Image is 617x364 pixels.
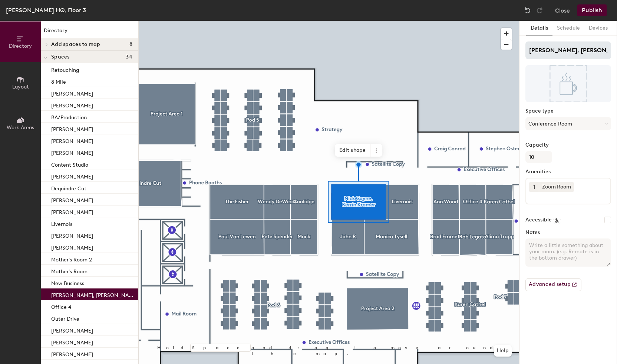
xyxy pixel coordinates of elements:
[51,160,88,168] p: Content Studio
[335,144,370,157] span: Edit shape
[129,41,132,47] span: 8
[51,219,72,227] p: Livernois
[51,183,86,192] p: Dequindre Cut
[539,182,574,192] div: Zoom Room
[9,43,32,49] span: Directory
[584,21,612,36] button: Devices
[494,345,512,357] button: Help
[577,4,607,16] button: Publish
[51,136,93,144] p: [PERSON_NAME]
[51,171,93,180] p: [PERSON_NAME]
[51,243,93,251] p: [PERSON_NAME]
[51,302,71,310] p: Office 4
[51,325,93,334] p: [PERSON_NAME]
[525,217,552,223] label: Accessible
[51,278,84,287] p: New Business
[524,7,531,14] img: Undo
[533,183,535,191] span: 1
[525,65,611,102] img: The space named Nick Coyne, Kerrin Kramer
[525,230,611,236] label: Notes
[529,182,539,192] button: 1
[525,169,611,175] label: Amenities
[51,100,93,109] p: [PERSON_NAME]
[51,231,93,239] p: [PERSON_NAME]
[526,21,552,36] button: Details
[51,337,93,346] p: [PERSON_NAME]
[555,4,570,16] button: Close
[51,77,66,85] p: 8 Mile
[51,112,87,121] p: BA/Production
[51,290,137,298] p: [PERSON_NAME], [PERSON_NAME]
[51,314,79,322] p: Outer Drive
[51,148,93,156] p: [PERSON_NAME]
[51,124,93,133] p: [PERSON_NAME]
[51,195,93,204] p: [PERSON_NAME]
[51,266,88,275] p: Mother's Room
[525,278,581,291] button: Advanced setup
[41,27,138,38] h1: Directory
[552,21,584,36] button: Schedule
[126,54,132,60] span: 34
[6,6,86,15] div: [PERSON_NAME] HQ, Floor 3
[525,142,611,148] label: Capacity
[51,349,93,358] p: [PERSON_NAME]
[525,117,611,130] button: Conference Room
[525,108,611,114] label: Space type
[12,84,29,90] span: Layout
[51,54,70,60] span: Spaces
[51,207,93,216] p: [PERSON_NAME]
[51,89,93,97] p: [PERSON_NAME]
[51,254,92,263] p: Mother's Room 2
[536,7,543,14] img: Redo
[51,41,100,47] span: Add spaces to map
[51,65,79,73] p: Retouching
[7,124,34,131] span: Work Areas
